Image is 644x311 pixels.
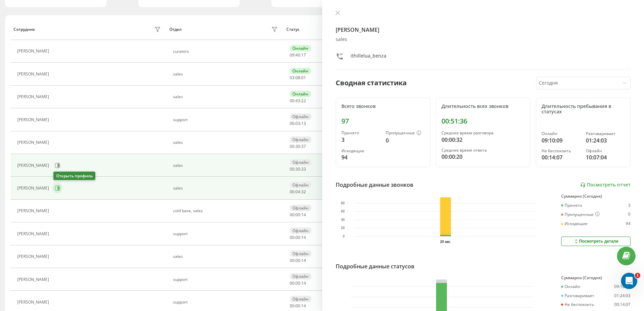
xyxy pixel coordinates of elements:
div: Не беспокоить [542,149,580,153]
span: 08 [295,75,300,81]
div: Отдел [169,27,182,32]
span: 00 [290,166,294,172]
span: 30 [295,143,300,149]
div: Сводная статистика [336,78,407,88]
button: Посмотреть детали [561,237,630,246]
div: 00:51:36 [442,117,525,125]
div: support [173,117,280,122]
div: [PERSON_NAME] [17,140,51,145]
div: curators [173,49,280,54]
div: : : [290,121,306,126]
text: 40 [341,218,345,222]
div: Среднее время разговора [442,131,525,135]
span: 14 [301,235,306,240]
div: [PERSON_NAME] [17,163,51,168]
div: 09:10:09 [542,136,580,145]
div: sales [173,72,280,76]
div: Онлайн [290,45,311,51]
div: Офлайн [290,296,311,302]
div: sales [173,254,280,259]
div: Принято [561,203,582,208]
span: 30 [295,166,300,172]
div: [PERSON_NAME] [17,254,51,259]
a: Посмотреть отчет [580,182,630,188]
div: Посмотреть детали [573,239,618,244]
div: 00:14:07 [614,302,630,307]
div: Суммарно (Сегодня) [561,275,630,280]
div: 01:24:03 [614,293,630,298]
div: 94 [341,153,380,161]
div: : : [290,304,306,308]
div: cold base, sales [173,208,280,213]
div: [PERSON_NAME] [17,117,51,122]
div: ithillelua_benza [351,52,386,62]
div: sales [336,37,631,42]
div: Пропущенные [386,131,425,136]
div: sales [173,186,280,191]
div: : : [290,213,306,217]
span: 1 [635,273,640,278]
span: 13 [301,120,306,126]
span: 22 [301,98,306,104]
div: 01:24:03 [586,136,625,145]
div: Офлайн [290,227,311,234]
div: [PERSON_NAME] [17,94,51,99]
div: Офлайн [290,250,311,257]
div: Статус [286,27,300,32]
div: Подробные данные статусов [336,262,414,270]
div: Исходящие [561,221,588,226]
div: Принято [341,131,380,135]
div: : : [290,190,306,194]
text: 0 [342,235,344,238]
div: : : [290,98,306,103]
div: Офлайн [290,136,311,143]
div: Суммарно (Сегодня) [561,194,630,199]
div: sales [173,140,280,145]
div: Офлайн [290,182,311,188]
div: 0 [628,212,630,217]
div: Офлайн [290,159,311,165]
span: 00 [295,212,300,218]
span: 37 [301,143,306,149]
div: sales [173,94,280,99]
div: Длительность пребывания в статусах [542,104,625,115]
div: [PERSON_NAME] [17,300,51,305]
span: 00 [290,258,294,263]
span: 04 [295,189,300,195]
div: [PERSON_NAME] [17,208,51,213]
span: 14 [301,280,306,286]
span: 14 [301,303,306,309]
text: 20 авг. [440,240,451,244]
div: 00:14:07 [542,153,580,161]
div: Сотрудник [14,27,35,32]
div: Пропущенные [561,212,600,217]
div: [PERSON_NAME] [17,186,51,191]
span: 33 [301,166,306,172]
div: Не беспокоить [561,302,594,307]
span: 00 [290,235,294,240]
div: 3 [341,136,380,144]
span: 03 [295,120,300,126]
div: support [173,277,280,282]
div: Подробные данные звонков [336,181,413,189]
div: : : [290,167,306,172]
div: Офлайн [290,205,311,211]
span: 00 [290,143,294,149]
div: support [173,231,280,236]
text: 60 [341,209,345,213]
span: 09 [290,52,294,58]
div: Онлайн [290,68,311,74]
div: Открыть профиль [53,172,95,180]
div: [PERSON_NAME] [17,49,51,53]
span: 32 [301,189,306,195]
div: [PERSON_NAME] [17,231,51,236]
span: 00 [290,280,294,286]
span: 01 [301,75,306,81]
div: Онлайн [561,284,580,289]
div: 94 [626,221,630,226]
div: sales [173,163,280,168]
div: : : [290,144,306,149]
span: 00 [295,235,300,240]
div: Офлайн [586,149,625,153]
div: Среднее время ответа [442,148,525,153]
